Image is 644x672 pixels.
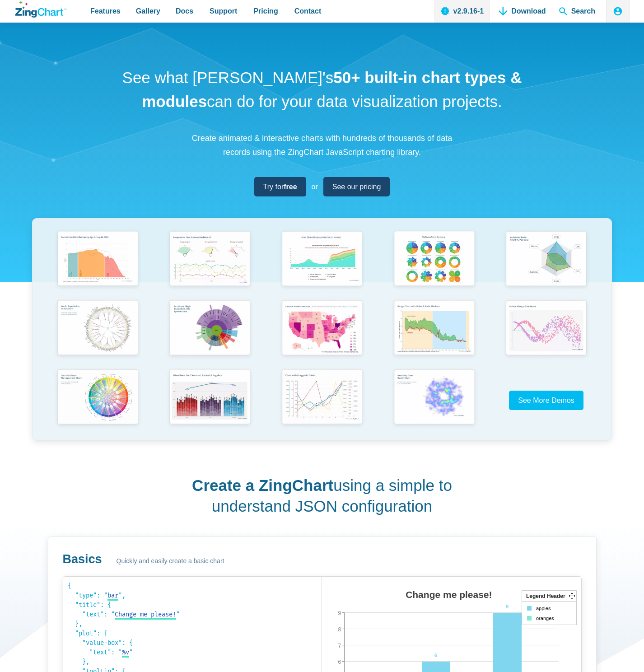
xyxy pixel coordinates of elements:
[165,366,255,430] img: Mixed Data Set (Clustered, Stacked, and Regular)
[115,611,176,618] span: Change me please!
[277,366,367,430] img: Chart with Draggable Y-Axis
[53,228,143,292] img: Population Distribution by Age Group in 2052
[53,366,143,430] img: Colorful Chord Management Chart
[119,66,525,113] h1: See what [PERSON_NAME]'s can do for your data visualization projects.
[277,297,367,361] img: Election Predictions Map
[154,297,266,366] a: Sun Burst Plugin Example ft. File System Data
[42,228,154,297] a: Population Distribution by Age Group in 2052
[266,366,378,435] a: Chart with Draggable Y-Axis
[90,5,121,17] span: Features
[42,297,154,366] a: World Population by Country
[154,228,266,297] a: Responsive Live Update Dashboard
[253,5,278,17] span: Pricing
[165,297,255,360] img: Sun Burst Plugin Example ft. File System Data
[378,297,490,366] a: Range Chart with Rultes & Scale Markers
[266,228,378,297] a: Area Chart (Displays Nodes on Hover)
[389,297,479,361] img: Range Chart with Rultes & Scale Markers
[389,228,479,292] img: Pie Transform Options
[266,297,378,366] a: Election Predictions Map
[190,475,454,516] h2: using a simple to understand JSON configuration
[254,177,306,196] a: Try forfree
[389,366,479,430] img: Heatmap Over Radar Chart
[176,5,193,17] span: Docs
[122,649,129,656] span: %v
[117,556,224,567] span: Quickly and easily create a basic chart
[323,177,390,196] a: See our pricing
[142,69,522,110] strong: 50+ built-in chart types & modules
[378,228,490,297] a: Pie Transform Options
[294,5,322,17] span: Contact
[53,297,143,361] img: World Population by Country
[63,551,102,567] h3: Basics
[312,181,318,193] span: or
[518,397,574,404] span: See More Demos
[277,228,367,292] img: Area Chart (Displays Nodes on Hover)
[187,131,457,159] p: Create animated & interactive charts with hundreds of thousands of data records using the ZingCha...
[263,181,297,193] span: Try for
[501,228,591,292] img: Animated Radar Chart ft. Pet Data
[501,297,591,361] img: Points Along a Sine Wave
[192,476,333,494] strong: Create a ZingChart
[526,593,565,599] tspan: Legend Header
[136,5,160,17] span: Gallery
[42,366,154,435] a: Colorful Chord Management Chart
[284,183,297,191] strong: free
[107,592,118,599] span: bar
[490,297,602,366] a: Points Along a Sine Wave
[15,1,66,18] a: ZingChart Logo. Click to return to the homepage
[332,181,381,193] span: See our pricing
[154,366,266,435] a: Mixed Data Set (Clustered, Stacked, and Regular)
[378,366,490,435] a: Heatmap Over Radar Chart
[490,228,602,297] a: Animated Radar Chart ft. Pet Data
[165,228,255,292] img: Responsive Live Update Dashboard
[509,391,583,410] a: See More Demos
[210,5,237,17] span: Support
